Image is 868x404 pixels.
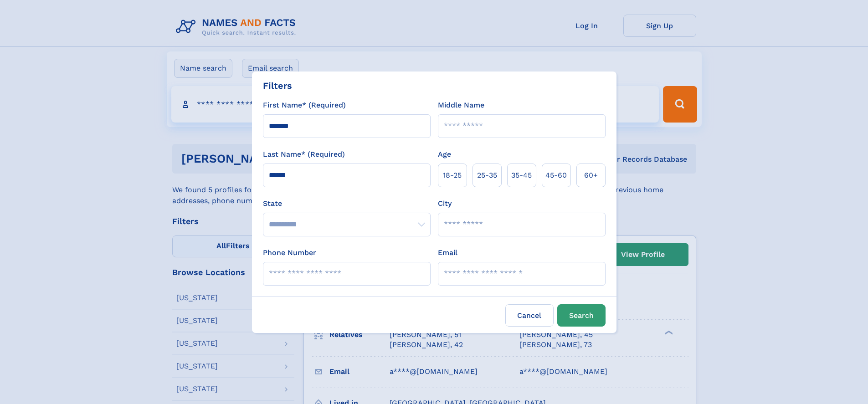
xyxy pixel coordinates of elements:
label: First Name* (Required) [263,100,346,111]
label: Last Name* (Required) [263,149,345,160]
label: Middle Name [438,100,484,111]
span: 60+ [584,170,598,181]
label: City [438,198,452,209]
div: Filters [263,79,292,92]
button: Search [557,304,606,327]
span: 18‑25 [443,170,462,181]
label: Phone Number [263,247,316,258]
label: Cancel [505,304,554,327]
span: 25‑35 [477,170,497,181]
label: State [263,198,431,209]
span: 45‑60 [545,170,567,181]
span: 35‑45 [511,170,532,181]
label: Email [438,247,457,258]
label: Age [438,149,451,160]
